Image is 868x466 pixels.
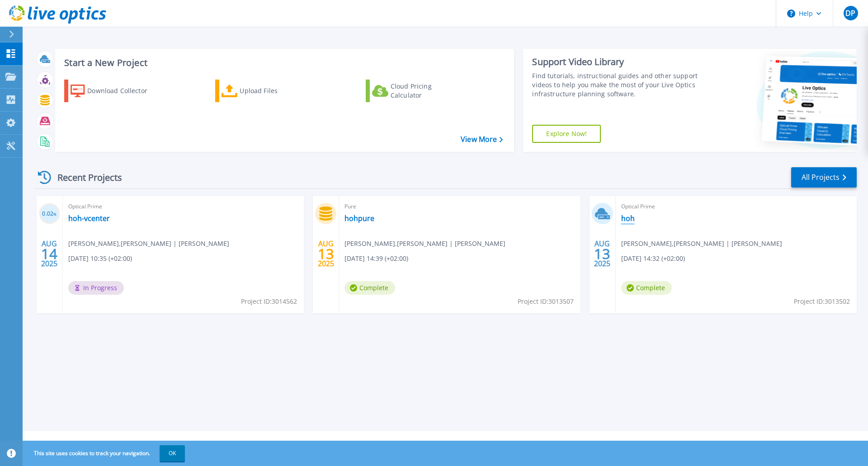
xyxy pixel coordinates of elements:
[41,237,58,270] div: AUG 2025
[344,214,374,223] a: hohpure
[791,167,857,188] a: All Projects
[621,214,635,223] a: hoh
[621,281,672,295] span: Complete
[53,212,57,217] span: %
[344,202,575,212] span: Pure
[344,254,408,264] span: [DATE] 14:39 (+02:00)
[68,214,110,223] a: hoh-vcenter
[241,297,297,306] span: Project ID: 3014562
[68,281,124,295] span: In Progress
[845,9,855,17] span: DP
[64,58,503,68] h3: Start a New Project
[532,71,702,99] div: Find tutorials, instructional guides and other support videos to help you make the most of your L...
[68,254,132,264] span: [DATE] 10:35 (+02:00)
[461,135,503,144] a: View More
[344,239,505,249] span: [PERSON_NAME] , [PERSON_NAME] | [PERSON_NAME]
[25,445,185,461] span: This site uses cookies to track your navigation.
[621,239,782,249] span: [PERSON_NAME] , [PERSON_NAME] | [PERSON_NAME]
[215,80,316,102] a: Upload Files
[35,166,134,188] div: Recent Projects
[318,250,334,258] span: 13
[64,80,165,102] a: Download Collector
[794,297,850,306] span: Project ID: 3013502
[594,237,611,270] div: AUG 2025
[160,445,185,461] button: OK
[68,239,229,249] span: [PERSON_NAME] , [PERSON_NAME] | [PERSON_NAME]
[391,82,463,100] div: Cloud Pricing Calculator
[240,82,312,100] div: Upload Files
[87,82,160,100] div: Download Collector
[621,254,685,264] span: [DATE] 14:32 (+02:00)
[317,237,335,270] div: AUG 2025
[532,56,702,68] div: Support Video Library
[518,297,574,306] span: Project ID: 3013507
[621,202,851,212] span: Optical Prime
[39,209,60,219] h3: 0.02
[344,281,395,295] span: Complete
[68,202,298,212] span: Optical Prime
[366,80,467,102] a: Cloud Pricing Calculator
[532,125,601,143] a: Explore Now!
[41,250,57,258] span: 14
[594,250,610,258] span: 13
